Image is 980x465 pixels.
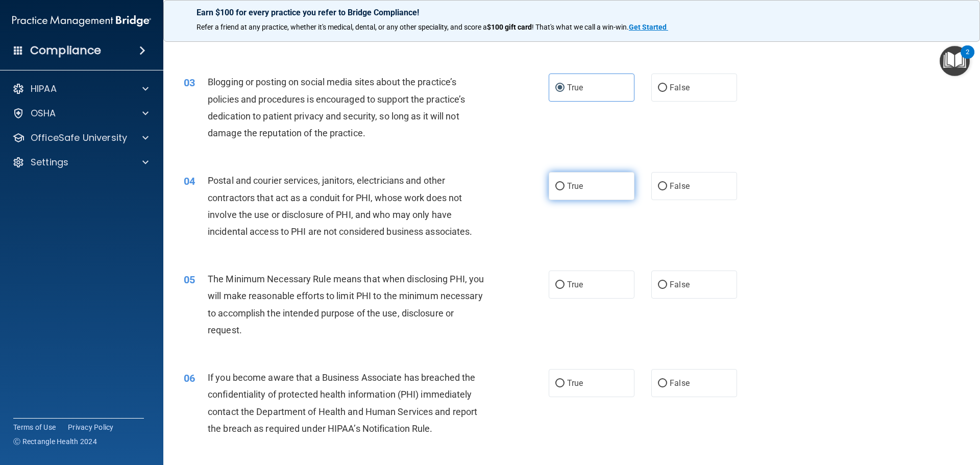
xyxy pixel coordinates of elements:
span: Ⓒ Rectangle Health 2024 [13,436,97,447]
input: False [658,281,667,289]
input: True [555,183,565,190]
input: True [555,380,565,387]
img: PMB logo [12,11,151,31]
a: Terms of Use [13,422,56,432]
span: False [670,83,690,92]
a: Privacy Policy [68,422,114,432]
span: The Minimum Necessary Rule means that when disclosing PHI, you will make reasonable efforts to li... [208,274,484,335]
span: Blogging or posting on social media sites about the practice’s policies and procedures is encoura... [208,77,465,138]
button: Open Resource Center, 2 new notifications [940,46,970,76]
span: True [567,181,583,191]
h4: Compliance [30,43,101,58]
span: 06 [184,372,195,384]
span: 03 [184,77,195,89]
span: Refer a friend at any practice, whether it's medical, dental, or any other speciality, and score a [197,23,487,31]
p: OfficeSafe University [31,132,127,144]
span: True [567,378,583,388]
a: Settings [12,156,149,168]
span: True [567,83,583,92]
span: ! That's what we call a win-win. [532,23,629,31]
input: False [658,84,667,92]
strong: $100 gift card [487,23,532,31]
span: 05 [184,274,195,286]
span: Postal and courier services, janitors, electricians and other contractors that act as a conduit f... [208,175,472,237]
input: False [658,183,667,190]
p: HIPAA [31,83,57,95]
a: OSHA [12,107,149,119]
span: 04 [184,175,195,187]
span: False [670,181,690,191]
p: OSHA [31,107,56,119]
input: False [658,380,667,387]
span: False [670,378,690,388]
p: Settings [31,156,68,168]
span: If you become aware that a Business Associate has breached the confidentiality of protected healt... [208,372,477,434]
span: True [567,280,583,289]
a: HIPAA [12,83,149,95]
a: Get Started [629,23,668,31]
p: Earn $100 for every practice you refer to Bridge Compliance! [197,8,947,17]
input: True [555,84,565,92]
a: OfficeSafe University [12,132,149,144]
input: True [555,281,565,289]
div: 2 [966,52,969,65]
strong: Get Started [629,23,667,31]
span: False [670,280,690,289]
